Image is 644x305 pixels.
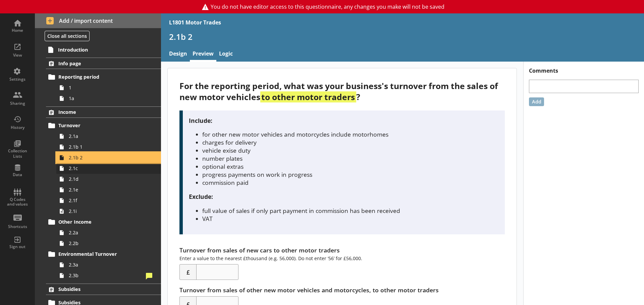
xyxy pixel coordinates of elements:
a: Subsidies [46,284,161,295]
li: progress payments on work in progress [202,170,499,178]
a: 2.1a [56,131,161,142]
li: Environmental Turnover2.3a2.3b [49,249,161,281]
li: commission paid [202,178,499,186]
span: 1a [69,95,144,101]
li: IncomeTurnover2.1a2.1b 12.1b 22.1c2.1d2.1e2.1f2.1iOther Income2.2a2.2bEnvironmental Turnover2.3a2.3b [35,106,161,281]
span: Reporting period [58,74,141,80]
a: Preview [190,47,216,62]
div: Shortcuts [6,224,29,229]
a: Turnover [46,120,161,131]
span: Other Income [58,219,141,225]
span: Introduction [58,47,141,53]
a: 1a [56,93,161,104]
span: 2.1f [69,197,144,204]
strong: Exclude: [189,193,213,201]
a: Environmental Turnover [46,249,161,259]
span: 2.1c [69,165,144,171]
li: Info pageReporting period11a [35,58,161,103]
span: 2.1e [69,186,144,193]
a: Introduction [46,44,161,55]
a: Logic [216,47,235,62]
li: optional extras [202,162,499,170]
a: 2.3a [56,259,161,270]
li: number plates [202,154,499,162]
span: 2.2a [69,229,144,236]
h1: 2.1b 2 [169,31,636,42]
div: Sign out [6,244,29,249]
div: Data [6,172,29,177]
a: 2.1b 2 [56,152,161,163]
span: 2.3a [69,261,144,268]
span: 2.1i [69,208,144,214]
button: Close all sections [45,31,90,41]
a: Income [46,106,161,118]
span: 2.1b 1 [69,144,144,150]
a: 2.3b [56,270,161,281]
a: 1 [56,82,161,93]
li: Reporting period11a [49,72,161,104]
a: 2.1e [56,184,161,195]
span: 2.2b [69,240,144,246]
span: Add / import content [46,17,150,24]
div: For the reporting period, what was your business's turnover from the sales of new motor vehicles ? [179,80,504,102]
div: Q Codes and values [6,197,29,207]
span: Info page [58,60,141,67]
li: charges for delivery [202,138,499,146]
a: 2.2a [56,227,161,238]
a: 2.1f [56,195,161,206]
h1: Comments [524,62,644,74]
span: Environmental Turnover [58,251,141,257]
div: L1801 Motor Trades [169,19,221,26]
li: VAT [202,215,499,223]
li: for other new motor vehicles and motorcycles include motorhomes [202,130,499,138]
span: 1 [69,84,144,91]
a: Info page [46,58,161,69]
a: Reporting period [46,72,161,82]
li: Turnover2.1a2.1b 12.1b 22.1c2.1d2.1e2.1f2.1i [49,120,161,217]
a: 2.1b 1 [56,142,161,152]
button: Add / import content [35,13,161,28]
div: View [6,53,29,58]
li: vehicle exise duty [202,146,499,154]
strong: to other motor traders [260,91,356,102]
div: Collection Lists [6,148,29,159]
div: History [6,125,29,130]
li: full value of sales if only part payment in commission has been received [202,207,499,215]
li: Other Income2.2a2.2b [49,217,161,249]
div: Settings [6,77,29,82]
span: 2.1a [69,133,144,139]
span: Turnover [58,122,141,129]
a: 2.1c [56,163,161,174]
span: 2.1b 2 [69,154,144,161]
div: Sharing [6,101,29,106]
a: 2.2b [56,238,161,249]
a: 2.1i [56,206,161,217]
span: Subsidies [58,286,141,292]
span: 2.1d [69,176,144,182]
div: Home [6,28,29,33]
span: 2.3b [69,272,144,279]
strong: Include: [189,117,212,125]
a: Design [166,47,190,62]
a: 2.1d [56,174,161,184]
a: Other Income [46,217,161,227]
span: Income [58,109,141,115]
